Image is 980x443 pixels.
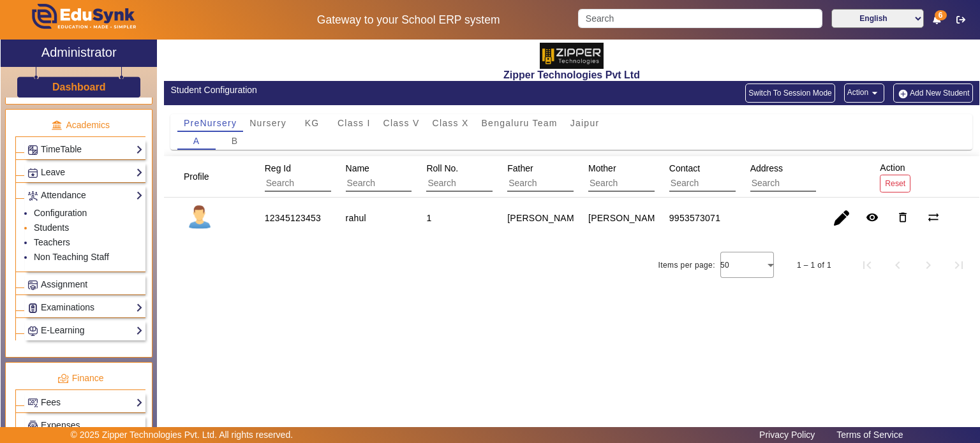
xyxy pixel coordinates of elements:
[346,163,369,173] span: Name
[179,165,225,188] div: Profile
[588,163,616,173] span: Mother
[57,373,69,384] img: finance.png
[578,9,822,28] input: Search
[507,175,621,192] input: Search
[844,84,884,103] button: Action
[935,10,947,20] span: 6
[875,156,915,196] div: Action
[426,212,431,224] div: 1
[249,119,286,127] span: Nursery
[51,120,63,131] img: academic.png
[184,119,237,127] span: PreNursery
[265,175,379,192] input: Search
[658,259,715,272] div: Items per page:
[426,163,458,173] span: Roll No.
[507,163,533,173] span: Father
[669,175,783,192] input: Search
[944,250,974,280] button: Last page
[880,175,910,192] button: Reset
[753,426,821,443] a: Privacy Policy
[882,250,913,280] button: Previous page
[34,252,109,262] a: Non Teaching Staff
[540,43,604,69] img: 36227e3f-cbf6-4043-b8fc-b5c5f2957d0a
[503,157,637,196] div: Father
[570,119,600,127] span: Jaipur
[34,208,87,218] a: Configuration
[41,279,87,289] span: Assignment
[1,40,157,67] a: Administrator
[41,420,80,430] span: Expenses
[265,212,321,224] div: 12345123453
[422,157,556,196] div: Roll No.
[746,157,880,196] div: Address
[71,428,293,442] p: © 2025 Zipper Technologies Pvt. Ltd. All rights reserved.
[913,250,944,280] button: Next page
[338,119,371,127] span: Class I
[27,418,143,433] a: Expenses
[507,212,583,224] div: [PERSON_NAME]
[34,222,69,233] a: Students
[868,87,881,99] mat-icon: arrow_drop_down
[252,13,565,27] h5: Gateway to your School ERP system
[28,280,38,290] img: Assignments.png
[15,119,145,132] p: Academics
[341,157,476,196] div: Name
[482,119,558,127] span: Bengaluru Team
[588,212,664,224] div: [PERSON_NAME]
[41,45,117,60] h2: Administrator
[665,157,799,196] div: Contact
[260,157,395,196] div: Reg Id
[893,84,972,103] button: Add New Student
[584,157,718,196] div: Mother
[265,163,291,173] span: Reg Id
[927,211,940,224] mat-icon: sync_alt
[52,81,106,93] h3: Dashboard
[28,421,38,430] img: Payroll.png
[745,84,835,103] button: Switch To Session Mode
[830,426,909,443] a: Terms of Service
[164,69,979,81] h2: Zipper Technologies Pvt Ltd
[433,119,469,127] span: Class X
[15,372,145,385] p: Finance
[346,175,460,192] input: Search
[170,84,565,97] div: Student Configuration
[426,175,540,192] input: Search
[232,136,239,145] span: B
[669,163,700,173] span: Contact
[896,89,910,99] img: add-new-student.png
[305,119,320,127] span: KG
[669,212,720,224] div: 9953573071
[27,277,143,292] a: Assignment
[383,119,420,127] span: Class V
[184,171,209,182] span: Profile
[588,175,702,192] input: Search
[193,136,200,145] span: A
[184,202,216,234] img: profile.png
[797,259,831,272] div: 1 – 1 of 1
[750,163,783,173] span: Address
[866,211,879,224] mat-icon: remove_red_eye
[34,237,70,247] a: Teachers
[346,213,366,223] staff-with-status: rahul
[896,211,909,224] mat-icon: delete_outline
[52,80,107,94] a: Dashboard
[750,175,865,192] input: Search
[852,250,882,280] button: First page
